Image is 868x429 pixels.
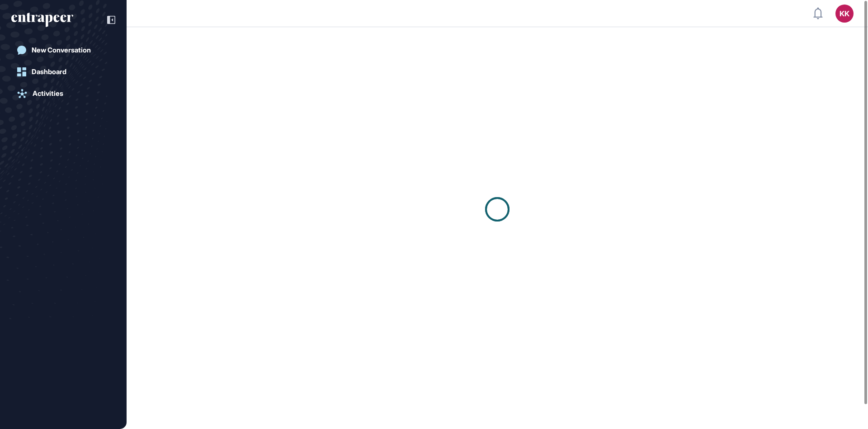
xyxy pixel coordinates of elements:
div: New Conversation [32,46,91,54]
a: Dashboard [11,63,115,81]
div: Activities [33,90,63,98]
a: Activities [11,85,115,103]
div: Dashboard [32,68,66,76]
div: entrapeer-logo [11,13,73,27]
a: New Conversation [11,41,115,59]
button: KK [835,5,854,23]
